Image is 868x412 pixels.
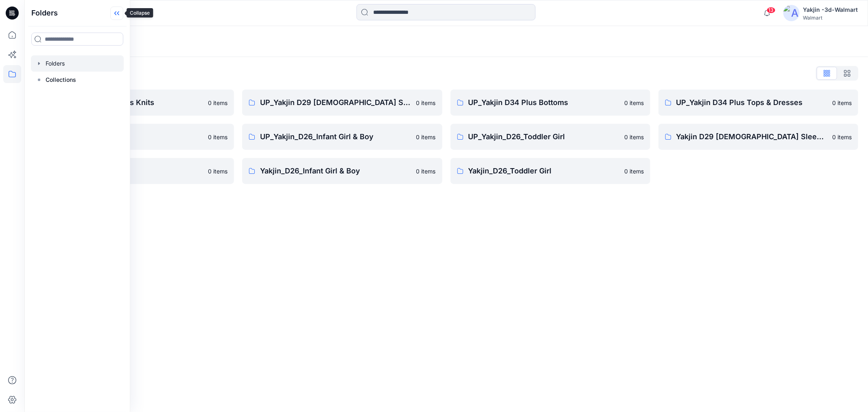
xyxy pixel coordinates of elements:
p: 0 items [208,167,227,175]
p: Yakjin_D26_Toddler Girl [468,165,619,177]
p: 0 items [416,133,436,141]
p: 0 items [832,99,852,107]
p: 0 items [208,133,227,141]
a: UP_Yakjin D34 Plus Bottoms0 items [450,90,650,116]
a: Yakjin_D26_Infant Girl & Boy0 items [242,158,442,184]
img: avatar [783,5,800,21]
a: UP_Yakjin_D26_Toddler Girl0 items [450,124,650,150]
p: 0 items [832,133,852,141]
p: UP_Yakjin D29 [DEMOGRAPHIC_DATA] Sleep [260,97,411,108]
a: FA Yakjin D34 Womens Knits0 items [34,90,234,116]
p: Collections [46,75,76,85]
p: UP_Yakjin D34 Plus Bottoms [468,97,619,108]
p: 0 items [624,133,644,141]
p: 0 items [416,167,436,175]
p: UP_Yakjin_D26_Toddler Girl [468,131,619,142]
p: Yakjin D29 [DEMOGRAPHIC_DATA] Sleepwear [676,131,827,142]
p: UP_Yakjin_D26_Infant Girl & Boy [260,131,411,142]
a: Yakjin_D24_Boy's0 items [34,158,234,184]
a: UP_Yakjin_D24_Boys0 items [34,124,234,150]
p: 0 items [624,167,644,175]
p: 0 items [208,99,227,107]
a: UP_Yakjin D29 [DEMOGRAPHIC_DATA] Sleep0 items [242,90,442,116]
div: Yakjin -3d-Walmart [803,5,858,15]
p: 0 items [624,99,644,107]
p: UP_Yakjin D34 Plus Tops & Dresses [676,97,827,108]
a: Yakjin_D26_Toddler Girl0 items [450,158,650,184]
a: UP_Yakjin D34 Plus Tops & Dresses0 items [658,90,858,116]
a: UP_Yakjin_D26_Infant Girl & Boy0 items [242,124,442,150]
div: Walmart [803,15,858,21]
span: 13 [767,7,776,13]
p: Yakjin_D26_Infant Girl & Boy [260,165,411,177]
p: 0 items [416,99,436,107]
a: Yakjin D29 [DEMOGRAPHIC_DATA] Sleepwear0 items [658,124,858,150]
